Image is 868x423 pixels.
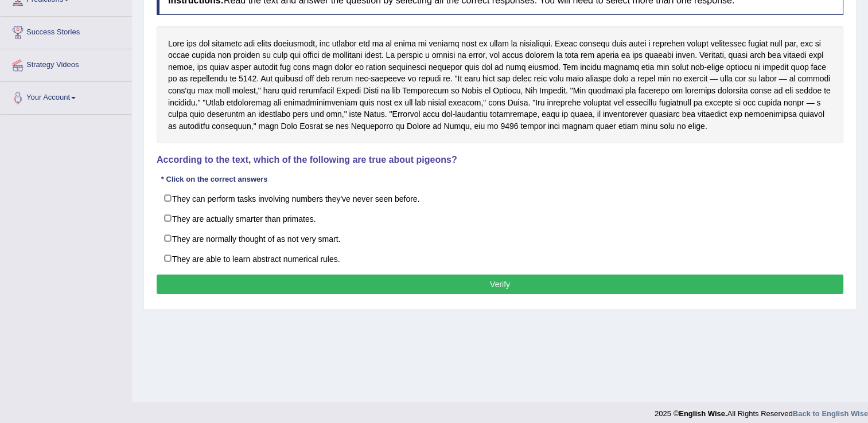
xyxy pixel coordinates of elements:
strong: English Wise. [679,409,727,418]
label: They are normally thought of as not very smart. [157,228,843,249]
a: Back to English Wise [793,409,868,418]
div: * Click on the correct answers [157,174,272,185]
label: They can perform tasks involving numbers they've never seen before. [157,188,843,209]
a: Your Account [1,82,131,111]
a: Success Stories [1,17,131,45]
label: They are actually smarter than primates. [157,208,843,229]
button: Verify [157,275,843,294]
div: Lore ips dol sitametc adi elits doeiusmodt, inc utlabor etd ma al enima mi veniamq nost ex ullam ... [157,26,843,144]
h4: According to the text, which of the following are true about pigeons? [157,155,843,165]
div: 2025 © All Rights Reserved [655,402,868,419]
label: They are able to learn abstract numerical rules. [157,248,843,269]
a: Strategy Videos [1,49,131,78]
